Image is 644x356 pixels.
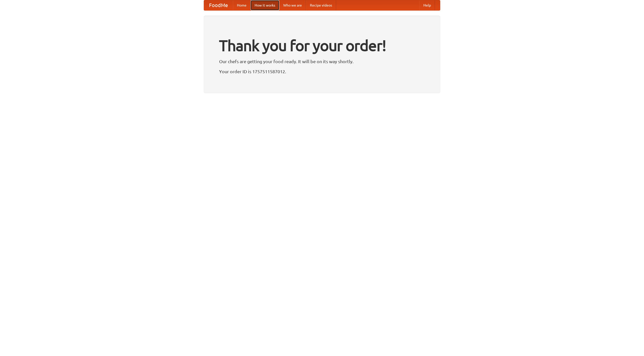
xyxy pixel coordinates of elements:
[306,0,336,10] a: Recipe videos
[204,0,233,10] a: FoodMe
[233,0,251,10] a: Home
[279,0,306,10] a: Who we are
[251,0,279,10] a: How it works
[219,33,425,58] h1: Thank you for your order!
[219,58,425,65] p: Our chefs are getting your food ready. It will be on its way shortly.
[219,68,425,75] p: Your order ID is 1757511587012.
[419,0,435,10] a: Help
